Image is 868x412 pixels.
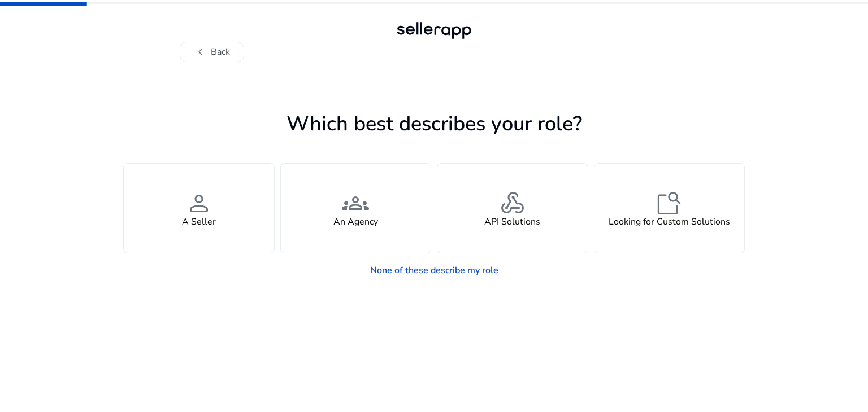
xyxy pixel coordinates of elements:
span: feature_search [656,190,683,217]
span: groups [342,190,369,217]
h4: API Solutions [484,217,540,227]
h4: A Seller [182,217,216,227]
button: personA Seller [123,163,275,253]
span: chevron_left [194,45,207,59]
h4: Looking for Custom Solutions [609,217,730,227]
span: webhook [499,190,526,217]
h1: Which best describes your role? [123,112,745,136]
button: webhookAPI Solutions [437,163,588,253]
h4: An Agency [333,217,378,227]
span: person [185,190,212,217]
button: feature_searchLooking for Custom Solutions [594,163,745,253]
button: chevron_leftBack [180,42,244,62]
a: None of these describe my role [361,259,507,282]
button: groupsAn Agency [280,163,432,253]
